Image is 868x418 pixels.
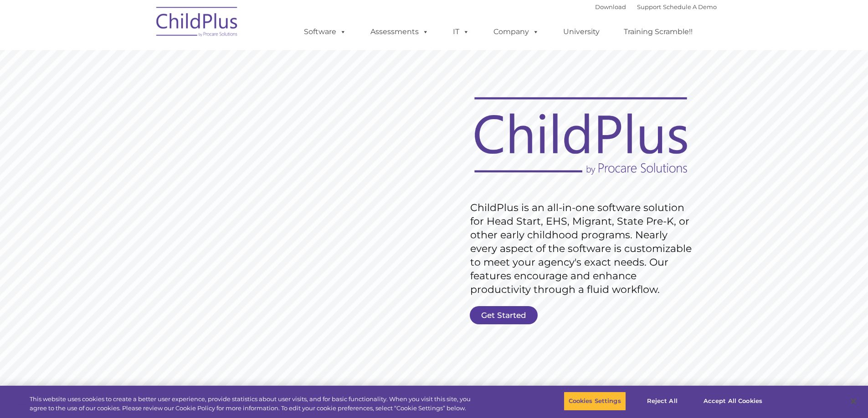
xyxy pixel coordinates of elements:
a: Support [637,3,661,10]
button: Accept All Cookies [699,392,767,411]
img: ChildPlus by Procare Solutions [152,0,243,46]
a: University [554,23,609,41]
a: Training Scramble!! [615,23,702,41]
div: This website uses cookies to create a better user experience, provide statistics about user visit... [30,395,478,413]
button: Reject All [634,392,691,411]
font: | [595,3,717,10]
a: Schedule A Demo [663,3,717,10]
button: Close [843,391,863,411]
rs-layer: ChildPlus is an all-in-one software solution for Head Start, EHS, Migrant, State Pre-K, or other ... [470,201,696,297]
button: Cookies Settings [564,392,626,411]
a: Get Started [470,306,538,324]
a: Company [484,23,548,41]
a: Software [295,23,355,41]
a: Download [595,3,626,10]
a: IT [444,23,478,41]
a: Assessments [361,23,438,41]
